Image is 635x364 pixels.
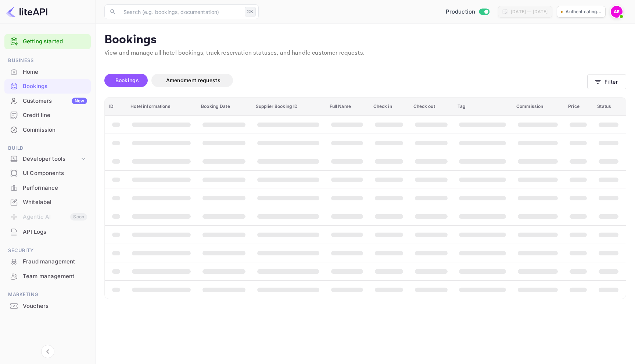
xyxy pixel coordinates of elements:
[23,68,87,76] div: Home
[23,272,87,281] div: Team management
[115,77,139,83] span: Bookings
[23,126,87,134] div: Commission
[443,8,492,16] div: Switch to Sandbox mode
[4,269,91,283] a: Team management
[6,6,47,18] img: LiteAPI logo
[23,97,87,105] div: Customers
[23,82,87,91] div: Bookings
[23,302,87,310] div: Vouchers
[4,255,91,269] div: Fraud management
[4,153,91,165] div: Developer tools
[4,79,91,94] div: Bookings
[4,291,91,299] span: Marketing
[245,7,256,17] div: ⌘K
[166,77,220,83] span: Amendment requests
[23,169,87,178] div: UI Components
[104,74,587,87] div: account-settings tabs
[4,299,91,313] div: Vouchers
[4,65,91,79] div: Home
[4,166,91,181] div: UI Components
[23,155,80,163] div: Developer tools
[251,98,325,116] th: Supplier Booking ID
[325,98,369,116] th: Full Name
[23,111,87,120] div: Credit line
[369,98,409,116] th: Check in
[4,225,91,239] a: API Logs
[453,98,512,116] th: Tag
[72,98,87,104] div: New
[4,108,91,123] div: Credit line
[409,98,453,116] th: Check out
[4,299,91,313] a: Vouchers
[4,166,91,180] a: UI Components
[611,6,623,18] img: achraf Elkhaier
[23,198,87,207] div: Whitelabel
[4,79,91,93] a: Bookings
[23,37,87,46] a: Getting started
[512,98,564,116] th: Commission
[511,8,548,15] div: [DATE] — [DATE]
[4,94,91,108] a: CustomersNew
[587,74,626,89] button: Filter
[593,98,626,116] th: Status
[4,255,91,268] a: Fraud management
[23,228,87,236] div: API Logs
[4,108,91,122] a: Credit line
[104,49,626,58] p: View and manage all hotel bookings, track reservation statuses, and handle customer requests.
[4,225,91,239] div: API Logs
[4,181,91,195] div: Performance
[197,98,251,116] th: Booking Date
[105,98,626,299] table: booking table
[23,184,87,192] div: Performance
[4,57,91,65] span: Business
[105,98,126,116] th: ID
[4,123,91,136] a: Commission
[4,65,91,79] a: Home
[4,144,91,152] span: Build
[119,4,242,19] input: Search (e.g. bookings, documentation)
[4,34,91,49] div: Getting started
[4,269,91,284] div: Team management
[41,345,54,358] button: Collapse navigation
[4,123,91,137] div: Commission
[4,94,91,108] div: CustomersNew
[104,33,626,47] p: Bookings
[4,181,91,194] a: Performance
[23,258,87,266] div: Fraud management
[4,195,91,209] a: Whitelabel
[446,8,476,16] span: Production
[4,247,91,255] span: Security
[566,8,602,15] p: Authenticating...
[126,98,197,116] th: Hotel informations
[4,195,91,210] div: Whitelabel
[564,98,593,116] th: Price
